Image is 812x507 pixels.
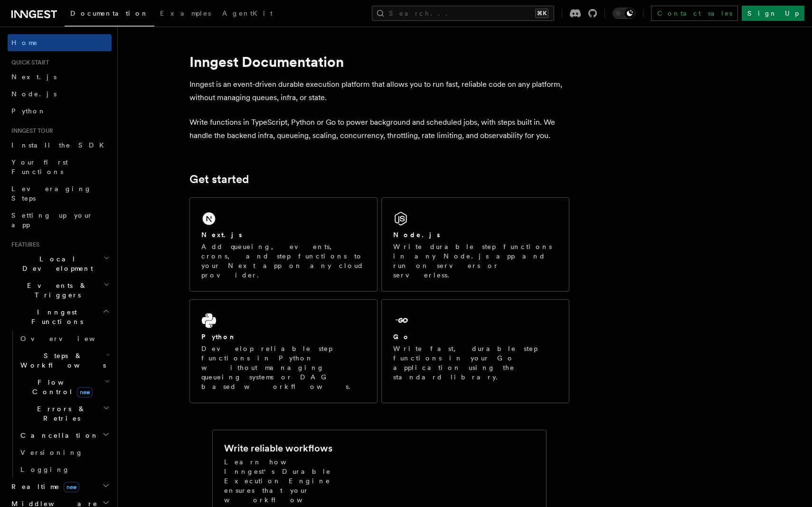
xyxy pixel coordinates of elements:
[8,304,112,330] button: Inngest Functions
[8,34,112,51] a: Home
[201,242,366,280] p: Add queueing, events, crons, and step functions to your Next app on any cloud provider.
[222,9,273,17] span: AgentKit
[8,307,103,326] span: Inngest Functions
[189,53,569,70] h1: Inngest Documentation
[17,431,99,440] span: Cancellation
[20,449,83,456] span: Versioning
[651,6,738,21] a: Contact sales
[201,230,242,240] h2: Next.js
[8,254,104,273] span: Local Development
[535,9,548,18] kbd: ⌘K
[8,281,104,300] span: Events & Triggers
[17,351,106,370] span: Steps & Workflows
[11,107,46,115] span: Python
[65,3,154,27] a: Documentation
[77,387,93,397] span: new
[8,478,112,495] button: Realtimenew
[8,180,112,207] a: Leveraging Steps
[8,68,112,85] a: Next.js
[17,378,104,396] span: Flow Control
[393,332,410,341] h2: Go
[8,59,49,66] span: Quick start
[11,141,110,149] span: Install the SDK
[20,335,118,342] span: Overview
[11,90,57,98] span: Node.js
[8,482,79,491] span: Realtime
[8,250,112,277] button: Local Development
[381,197,569,292] a: Node.jsWrite durable step functions in any Node.js app and run on servers or serverless.
[17,374,112,400] button: Flow Controlnew
[11,73,57,81] span: Next.js
[381,299,569,403] a: GoWrite fast, durable step functions in your Go application using the standard library.
[189,197,378,292] a: Next.jsAdd queueing, events, crons, and step functions to your Next app on any cloud provider.
[8,102,112,120] a: Python
[17,461,112,478] a: Logging
[393,242,557,280] p: Write durable step functions in any Node.js app and run on servers or serverless.
[11,158,68,175] span: Your first Functions
[189,78,569,104] p: Inngest is an event-driven durable execution platform that allows you to run fast, reliable code ...
[160,9,211,17] span: Examples
[224,442,332,455] h2: Write reliable workflows
[189,116,569,142] p: Write functions in TypeScript, Python or Go to power background and scheduled jobs, with steps bu...
[17,444,112,461] a: Versioning
[64,482,79,492] span: new
[8,137,112,154] a: Install the SDK
[17,404,103,423] span: Errors & Retries
[17,330,112,347] a: Overview
[8,241,39,249] span: Features
[70,9,149,17] span: Documentation
[8,154,112,180] a: Your first Functions
[11,185,92,202] span: Leveraging Steps
[17,347,112,374] button: Steps & Workflows
[17,427,112,444] button: Cancellation
[189,299,378,403] a: PythonDevelop reliable step functions in Python without managing queueing systems or DAG based wo...
[20,466,70,473] span: Logging
[613,8,635,19] button: Toggle dark mode
[393,344,557,382] p: Write fast, durable step functions in your Go application using the standard library.
[8,207,112,233] a: Setting up your app
[154,3,217,26] a: Examples
[189,173,249,186] a: Get started
[201,332,236,341] h2: Python
[742,6,804,21] a: Sign Up
[8,85,112,102] a: Node.js
[11,212,93,229] span: Setting up your app
[8,277,112,304] button: Events & Triggers
[372,6,554,21] button: Search...⌘K
[393,230,440,240] h2: Node.js
[201,344,366,391] p: Develop reliable step functions in Python without managing queueing systems or DAG based workflows.
[11,38,38,47] span: Home
[8,330,112,478] div: Inngest Functions
[8,127,53,135] span: Inngest tour
[217,3,278,26] a: AgentKit
[17,400,112,427] button: Errors & Retries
